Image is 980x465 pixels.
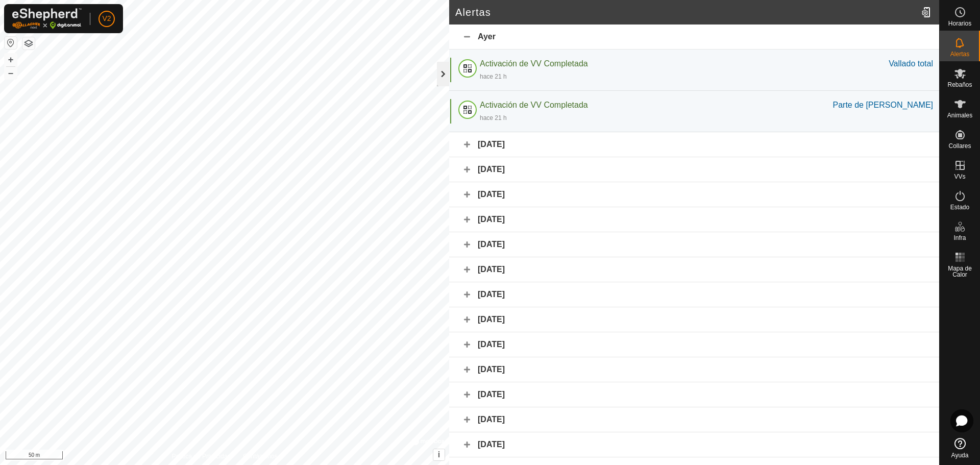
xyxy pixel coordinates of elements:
div: [DATE] [449,357,939,382]
a: Contáctenos [243,452,277,461]
span: Activación de VV Completada [480,59,588,68]
div: [DATE] [449,182,939,207]
div: [DATE] [449,307,939,332]
span: Estado [950,204,969,210]
button: + [5,54,17,66]
div: [DATE] [449,407,939,432]
div: [DATE] [449,157,939,182]
button: – [5,67,17,79]
div: [DATE] [449,332,939,357]
h2: Alertas [455,6,917,18]
a: Política de Privacidad [172,452,231,461]
div: hace 21 h [480,72,507,81]
span: Infra [953,235,966,241]
span: V2 [102,13,111,24]
button: Restablecer Mapa [5,37,17,49]
div: Ayer [449,25,939,50]
div: hace 21 h [480,113,507,123]
div: Parte de [PERSON_NAME] [832,99,933,111]
span: Animales [947,112,972,118]
span: VVs [954,174,965,180]
img: Logo Gallagher [12,8,82,29]
div: [DATE] [449,382,939,407]
button: Capas del Mapa [22,37,35,50]
span: Mapa de Calor [942,265,977,278]
span: Ayuda [951,452,969,458]
div: [DATE] [449,432,939,457]
a: Ayuda [940,434,980,462]
span: Horarios [948,20,971,27]
div: [DATE] [449,207,939,232]
span: Activación de VV Completada [480,101,588,109]
span: Alertas [950,51,969,57]
button: i [433,449,445,460]
div: [DATE] [449,282,939,307]
div: [DATE] [449,132,939,157]
span: Collares [948,143,971,149]
div: Vallado total [889,58,933,70]
div: [DATE] [449,232,939,257]
div: [DATE] [449,257,939,282]
span: i [438,450,440,459]
span: Rebaños [947,82,972,88]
